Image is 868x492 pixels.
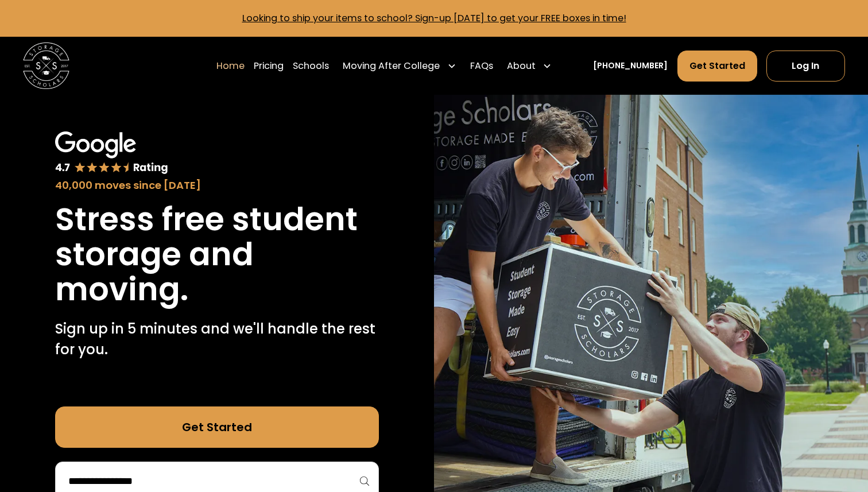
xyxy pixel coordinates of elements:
[55,406,379,448] a: Get Started
[55,202,379,307] h1: Stress free student storage and moving.
[216,50,245,82] a: Home
[593,60,668,72] a: [PHONE_NUMBER]
[55,131,168,175] img: Google 4.7 star rating
[470,50,493,82] a: FAQs
[23,42,69,89] a: home
[766,51,845,82] a: Log In
[502,50,556,82] div: About
[55,177,379,193] div: 40,000 moves since [DATE]
[677,51,757,82] a: Get Started
[254,50,284,82] a: Pricing
[507,59,536,73] div: About
[343,59,440,73] div: Moving After College
[293,50,329,82] a: Schools
[23,42,69,89] img: Storage Scholars main logo
[55,319,379,360] p: Sign up in 5 minutes and we'll handle the rest for you.
[242,11,626,25] a: Looking to ship your items to school? Sign-up [DATE] to get your FREE boxes in time!
[338,50,460,82] div: Moving After College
